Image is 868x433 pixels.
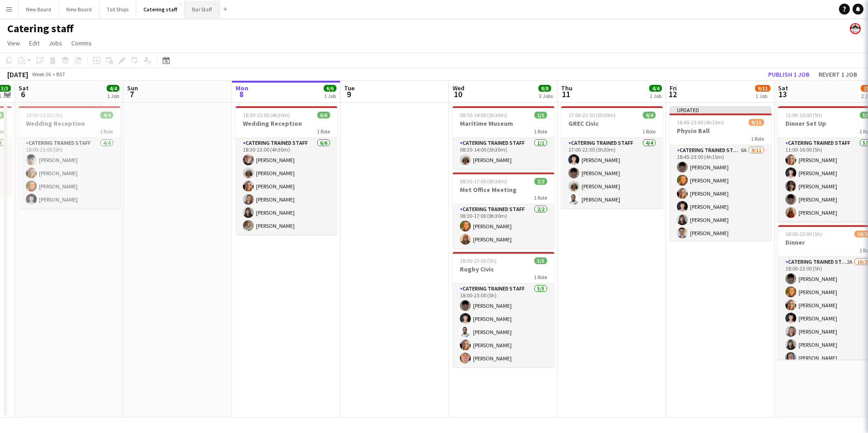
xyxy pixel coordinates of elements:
span: Jobs [49,39,62,47]
div: 1 Job [650,93,661,99]
span: 7 [126,89,138,99]
span: Fri [670,84,677,92]
span: 4/4 [649,85,662,92]
button: Tall Ships [99,0,136,18]
app-card-role: Catering trained staff1/108:30-14:00 (5h30m)[PERSON_NAME] [453,138,554,169]
div: [DATE] [7,70,28,79]
span: 1 Role [317,128,330,135]
a: Jobs [45,37,66,49]
span: 9/11 [755,85,770,92]
span: 1 Role [534,128,547,135]
span: Week 36 [30,71,53,78]
span: 18:00-23:00 (5h) [26,112,63,118]
span: 1 Role [642,128,656,135]
span: 5/5 [534,257,547,264]
span: 10 [451,89,464,99]
app-user-avatar: Beach Ballroom [850,23,861,34]
div: 1 Job [755,93,770,99]
span: Comms [71,39,92,47]
app-card-role: Catering trained staff6/618:30-23:00 (4h30m)[PERSON_NAME][PERSON_NAME][PERSON_NAME][PERSON_NAME][... [236,138,337,235]
span: Thu [561,84,572,92]
span: 08:30-17:00 (8h30m) [460,178,507,185]
app-card-role: Catering trained staff6A9/1118:45-23:00 (4h15m)[PERSON_NAME][PERSON_NAME][PERSON_NAME][PERSON_NAM... [670,145,771,308]
app-job-card: 08:30-17:00 (8h30m)2/2Met Office Meeting1 RoleCatering trained staff2/208:30-17:00 (8h30m)[PERSON... [453,172,554,248]
button: New Board [19,0,59,18]
span: 6/6 [317,112,330,118]
app-card-role: Catering trained staff4/418:00-23:00 (5h)[PERSON_NAME][PERSON_NAME][PERSON_NAME][PERSON_NAME] [19,138,120,208]
span: 11:00-16:00 (5h) [785,112,822,118]
span: 6 [17,89,29,99]
app-job-card: 17:00-22:30 (5h30m)4/4GREC Civic1 RoleCatering trained staff4/417:00-22:30 (5h30m)[PERSON_NAME][P... [561,106,663,208]
div: BST [56,71,65,78]
a: Edit [25,37,43,49]
h3: Met Office Meeting [453,186,554,194]
div: Updated [670,106,771,113]
div: 1 Job [107,93,119,99]
span: 13 [777,89,788,99]
h1: Catering staff [7,22,74,35]
h3: Maritime Museum [453,119,554,128]
span: 18:30-23:00 (4h30m) [243,112,290,118]
span: 4/4 [643,112,656,118]
span: 1 Role [751,135,764,142]
span: 18:45-23:00 (4h15m) [677,119,724,126]
app-card-role: Catering trained staff2/208:30-17:00 (8h30m)[PERSON_NAME][PERSON_NAME] [453,204,554,248]
span: 9/11 [749,119,764,126]
h3: Physio Ball [670,127,771,135]
app-job-card: 18:00-23:00 (5h)4/4Wedding Reception1 RoleCatering trained staff4/418:00-23:00 (5h)[PERSON_NAME][... [19,106,120,208]
span: 9 [343,89,355,99]
span: Tue [344,84,355,92]
span: 8/8 [538,85,551,92]
app-card-role: Catering trained staff5/518:00-23:00 (5h)[PERSON_NAME][PERSON_NAME][PERSON_NAME][PERSON_NAME][PER... [453,284,554,367]
span: Sun [127,84,138,92]
span: View [7,39,20,47]
app-job-card: 18:00-23:00 (5h)5/5Rugby Civic1 RoleCatering trained staff5/518:00-23:00 (5h)[PERSON_NAME][PERSON... [453,252,554,367]
a: View [4,37,24,49]
span: 8 [234,89,248,99]
span: 2/2 [534,178,547,185]
span: 1 Role [534,194,547,201]
h3: Wedding Reception [236,119,337,128]
button: Revert 1 job [815,69,861,80]
span: Sat [778,84,788,92]
span: Sat [19,84,29,92]
app-card-role: Catering trained staff4/417:00-22:30 (5h30m)[PERSON_NAME][PERSON_NAME][PERSON_NAME][PERSON_NAME] [561,138,663,208]
span: 1 Role [534,274,547,280]
span: 17:00-22:30 (5h30m) [568,112,616,118]
button: Catering staff [136,0,185,18]
app-job-card: 18:30-23:00 (4h30m)6/6Wedding Reception1 RoleCatering trained staff6/618:30-23:00 (4h30m)[PERSON_... [236,106,337,235]
button: New Board [59,0,99,18]
span: 11 [560,89,572,99]
a: Comms [68,37,95,49]
div: 3 Jobs [539,93,553,99]
button: Publish 1 job [764,69,813,80]
span: Edit [29,39,39,47]
span: 08:30-14:00 (5h30m) [460,112,507,118]
app-job-card: 08:30-14:00 (5h30m)1/1Maritime Museum1 RoleCatering trained staff1/108:30-14:00 (5h30m)[PERSON_NAME] [453,106,554,169]
button: Bar Staff [185,0,220,18]
h3: Wedding Reception [19,119,120,128]
span: Wed [453,84,464,92]
span: 4/4 [100,112,113,118]
div: 1 Job [324,93,336,99]
span: Mon [236,84,248,92]
span: 1 Role [100,128,113,135]
span: 18:00-23:00 (5h) [460,257,497,264]
span: 12 [668,89,677,99]
span: 18:00-23:00 (5h) [785,231,822,237]
span: 6/6 [324,85,336,92]
span: 4/4 [107,85,119,92]
span: 1/1 [534,112,547,118]
app-job-card: Updated18:45-23:00 (4h15m)9/11Physio Ball1 RoleCatering trained staff6A9/1118:45-23:00 (4h15m)[PE... [670,106,771,241]
h3: GREC Civic [561,119,663,128]
h3: Rugby Civic [453,265,554,273]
